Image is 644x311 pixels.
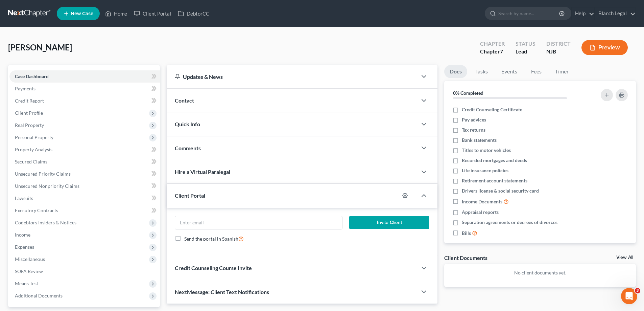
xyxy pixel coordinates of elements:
[15,86,35,91] span: Payments
[184,236,238,242] span: Send the portal in Spanish
[15,268,43,274] span: SOFA Review
[15,244,34,250] span: Expenses
[9,265,160,277] a: SOFA Review
[174,7,213,20] a: DebtorCC
[516,48,535,55] div: Lead
[15,110,43,116] span: Client Profile
[175,121,200,127] span: Quick Info
[470,65,493,78] a: Tasks
[15,73,49,79] span: Case Dashboard
[572,7,594,20] a: Help
[9,70,160,83] a: Case Dashboard
[453,90,483,96] strong: 0% Completed
[462,198,502,205] span: Income Documents
[175,192,205,199] span: Client Portal
[462,219,557,226] span: Separation agreements or decrees of divorces
[15,256,45,262] span: Miscellaneous
[8,42,72,52] span: [PERSON_NAME]
[462,187,539,194] span: Drivers license & social security card
[15,134,53,140] span: Personal Property
[9,83,160,95] a: Payments
[462,147,511,154] span: Titles to motor vehicles
[15,159,47,164] span: Secured Claims
[546,48,571,55] div: NJB
[9,143,160,156] a: Property Analysis
[498,7,560,20] input: Search by name...
[581,40,628,55] button: Preview
[15,98,44,104] span: Credit Report
[15,147,52,152] span: Property Analysis
[175,97,194,104] span: Contact
[9,168,160,180] a: Unsecured Priority Claims
[9,180,160,192] a: Unsecured Nonpriority Claims
[15,293,63,298] span: Additional Documents
[621,288,637,304] iframe: Intercom live chat
[9,204,160,217] a: Executory Contracts
[175,169,230,175] span: Hire a Virtual Paralegal
[175,265,252,271] span: Credit Counseling Course Invite
[444,254,487,261] div: Client Documents
[516,40,535,48] div: Status
[500,48,503,54] span: 7
[595,7,636,20] a: Blanch Legal
[175,145,201,151] span: Comments
[15,232,30,238] span: Income
[71,11,93,16] span: New Case
[130,7,174,20] a: Client Portal
[546,40,571,48] div: District
[349,216,430,229] button: Invite Client
[496,65,523,78] a: Events
[9,95,160,107] a: Credit Report
[175,73,409,80] div: Updates & News
[15,183,79,189] span: Unsecured Nonpriority Claims
[15,220,76,225] span: Codebtors Insiders & Notices
[480,40,505,48] div: Chapter
[15,171,71,177] span: Unsecured Priority Claims
[175,289,269,295] span: NextMessage: Client Text Notifications
[462,209,499,216] span: Appraisal reports
[462,157,527,164] span: Recorded mortgages and deeds
[462,177,527,184] span: Retirement account statements
[175,216,342,229] input: Enter email
[462,167,508,174] span: Life insurance policies
[635,288,640,293] span: 3
[9,156,160,168] a: Secured Claims
[525,65,547,78] a: Fees
[462,127,485,133] span: Tax returns
[550,65,574,78] a: Timer
[462,106,522,113] span: Credit Counseling Certificate
[9,192,160,204] a: Lawsuits
[462,116,486,123] span: Pay advices
[462,230,471,237] span: Bills
[15,195,33,201] span: Lawsuits
[462,137,497,143] span: Bank statements
[102,7,130,20] a: Home
[15,122,44,128] span: Real Property
[444,65,467,78] a: Docs
[450,269,630,276] p: No client documents yet.
[15,207,58,213] span: Executory Contracts
[616,255,633,260] a: View All
[480,48,505,55] div: Chapter
[15,281,38,286] span: Means Test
